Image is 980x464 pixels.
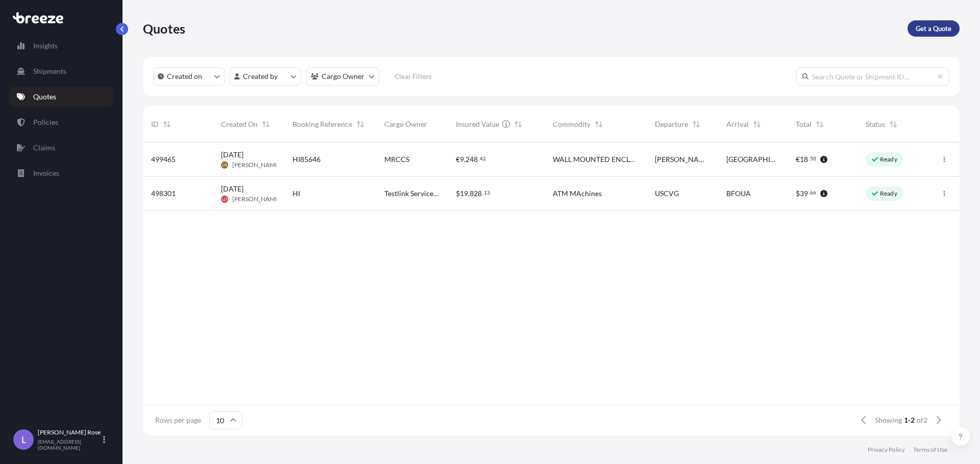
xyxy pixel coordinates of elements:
span: 19 [460,190,468,197]
button: createdOn Filter options [153,67,225,86]
button: createdBy Filter options [230,67,301,86]
button: Sort [354,118,366,130]
p: Invoices [33,168,59,178]
span: HI [292,188,300,199]
span: DS [222,160,227,170]
span: HI85646 [292,154,321,165]
span: [PERSON_NAME] [232,195,281,203]
span: $ [796,190,800,197]
span: 828 [470,190,482,197]
span: Created On [221,119,258,129]
span: € [456,156,460,163]
span: 18 [800,156,808,163]
span: 248 [465,156,478,163]
a: Policies [9,112,114,132]
button: Sort [814,118,826,130]
span: [PERSON_NAME] [232,161,281,169]
span: MRCCS [384,154,409,165]
span: . [482,191,483,195]
p: Get a Quote [916,23,951,34]
span: of 2 [917,415,927,425]
span: BFOUA [726,188,751,199]
span: Arrival [726,119,749,129]
button: Clear Filters [384,68,442,85]
p: Quotes [143,20,185,37]
p: Shipments [33,66,66,76]
span: [PERSON_NAME] [655,154,710,165]
span: Commodity [553,119,591,129]
span: Departure [655,119,688,129]
p: Ready [880,189,897,198]
p: [PERSON_NAME] Rose [38,428,101,436]
a: Claims [9,138,114,158]
p: Created by [243,71,278,81]
span: Insured Value [456,119,499,129]
span: . [808,157,810,160]
span: . [808,191,810,195]
span: [DATE] [221,184,243,194]
a: Insights [9,36,114,56]
p: Insights [33,41,58,51]
span: Showing [875,415,902,425]
span: LD [222,194,227,204]
button: Sort [512,118,524,130]
p: Cargo Owner [322,71,364,81]
button: Sort [260,118,272,130]
a: Invoices [9,163,114,183]
p: Claims [33,143,55,153]
span: 499465 [151,154,176,165]
span: 66 [810,191,816,195]
span: WALL MOUNTED ENCLOSURES [553,154,639,165]
span: 42 [480,157,486,160]
span: 50 [810,157,816,160]
button: Sort [593,118,605,130]
span: L [21,434,26,445]
span: [DATE] [221,150,243,160]
span: , [468,190,470,197]
span: [GEOGRAPHIC_DATA] [726,154,780,165]
span: 498301 [151,188,176,199]
span: Total [796,119,812,129]
span: . [478,157,479,160]
button: Sort [751,118,763,130]
span: $ [456,190,460,197]
span: 13 [484,191,490,195]
span: € [796,156,800,163]
a: Quotes [9,87,114,107]
button: Sort [690,118,702,130]
a: Shipments [9,61,114,81]
span: Booking Reference [292,119,352,129]
a: Get a Quote [908,20,960,37]
span: Rows per page [155,415,201,425]
p: Quotes [33,92,56,102]
span: 39 [800,190,808,197]
span: ATM MAchines [553,188,602,199]
p: Ready [880,155,897,163]
span: USCVG [655,188,679,199]
span: , [464,156,465,163]
a: Privacy Policy [868,446,905,454]
p: [EMAIL_ADDRESS][DOMAIN_NAME] [38,439,101,451]
span: Status [866,119,885,129]
button: Sort [161,118,173,130]
button: Sort [887,118,899,130]
span: 9 [460,156,464,163]
span: 1-2 [904,415,915,425]
p: Created on [167,71,202,81]
p: Clear Filters [395,71,432,81]
span: Testlink Services Ltd. [384,188,439,199]
input: Search Quote or Shipment ID... [796,67,949,86]
p: Policies [33,117,58,127]
span: Cargo Owner [384,119,427,129]
span: ID [151,119,159,129]
a: Terms of Use [913,446,947,454]
button: cargoOwner Filter options [306,67,379,86]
